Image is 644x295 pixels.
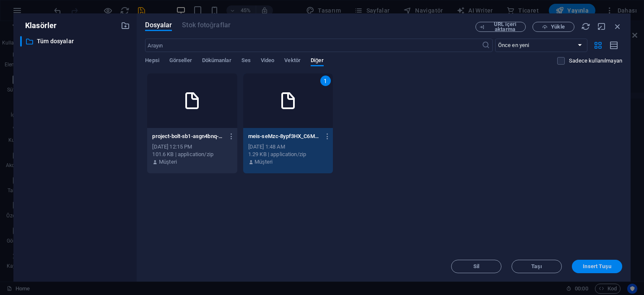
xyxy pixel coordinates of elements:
[20,20,57,31] p: Klasörler
[202,55,231,67] span: Dökümanlar
[597,22,606,31] i: Küçült
[261,55,274,67] span: Video
[3,3,59,10] a: Skip to main content
[551,24,564,29] span: Yükle
[248,143,328,151] div: [DATE] 1:48 AM
[152,151,232,158] div: 101.6 KB | application/zip
[145,39,481,52] input: Arayın
[311,55,324,67] span: Diğer
[320,76,331,86] div: 1
[182,20,231,30] span: Bu dosya türü bu element tarafından desteklenmiyor
[532,22,574,32] button: Yükle
[284,55,301,67] span: Vektör
[241,55,251,67] span: Ses
[583,264,611,269] span: Insert Tuşu
[531,264,542,269] span: Taşı
[121,21,130,30] i: Yeni klasör oluştur
[569,57,622,65] p: Sadece web sitesinde kullanılmayan dosyaları görüntüleyin. Bu oturum sırasında eklenen dosyalar h...
[159,158,177,166] p: Müşteri
[145,20,172,30] span: Dosyalar
[451,260,501,273] button: Sil
[572,260,622,273] button: Insert Tuşu
[581,22,590,31] i: Yeniden Yükle
[248,133,320,140] p: meis-seMzc-8ypf3HX_C6MPSKdg.zip
[613,22,622,31] i: Kapat
[169,55,192,67] span: Görseller
[20,36,22,47] div: ​
[152,143,232,151] div: [DATE] 12:15 PM
[37,37,115,46] p: Tüm dosyalar
[152,133,224,140] p: project-bolt-sb1-asgn4bnq-Pkr2j0QN4EkT6TS0TEt1dQ.zip
[248,151,328,158] div: 1.29 KB | application/zip
[145,55,159,67] span: Hepsi
[254,158,273,166] p: Müşteri
[473,264,479,269] span: Sil
[512,260,562,273] button: Taşı
[488,22,522,32] span: URL içeri aktarma
[475,22,526,32] button: URL içeri aktarma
